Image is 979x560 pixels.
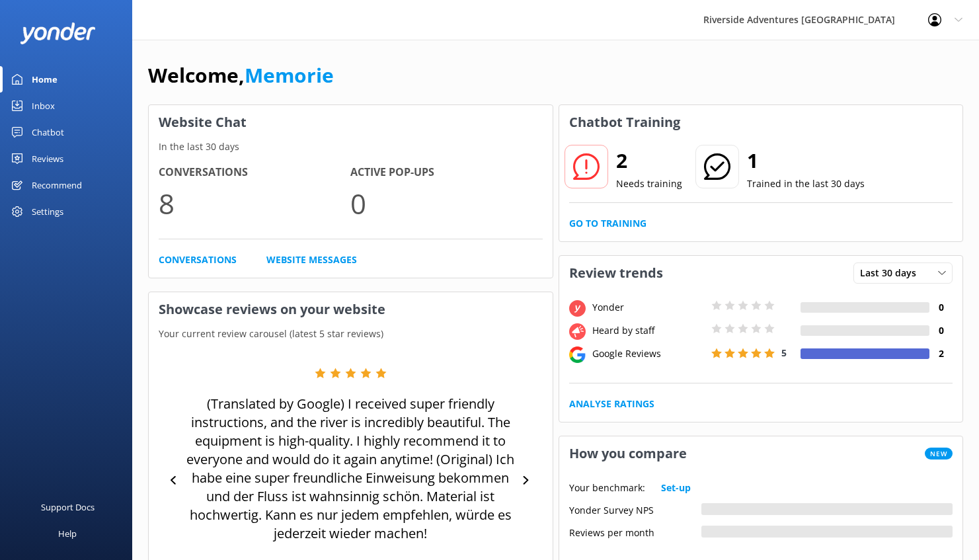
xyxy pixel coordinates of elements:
div: Home [32,66,58,93]
h2: 1 [747,145,865,177]
img: yonder-white-logo.png [20,22,96,44]
h2: 2 [616,145,682,177]
a: Website Messages [266,253,357,267]
h4: 2 [929,346,953,361]
a: Conversations [159,253,237,267]
h3: How you compare [559,436,697,471]
p: Your benchmark: [569,481,645,495]
div: Inbox [32,93,55,119]
a: Go to Training [569,216,646,231]
h4: Conversations [159,164,350,181]
a: Analyse Ratings [569,397,654,411]
div: Help [58,520,77,547]
div: Chatbot [32,119,64,145]
p: 8 [159,181,350,225]
p: (Translated by Google) I received super friendly instructions, and the river is incredibly beauti... [184,395,516,543]
div: Heard by staff [589,323,708,338]
a: Set-up [661,481,691,495]
h4: 0 [929,323,953,338]
span: New [925,448,953,460]
h4: 0 [929,300,953,315]
p: Trained in the last 30 days [747,177,865,191]
div: Yonder [589,300,708,315]
h3: Review trends [559,256,673,290]
div: Settings [32,198,63,225]
h3: Showcase reviews on your website [149,292,553,327]
div: Recommend [32,172,82,198]
a: Memorie [245,61,334,89]
p: 0 [350,181,542,225]
p: Needs training [616,177,682,191]
p: In the last 30 days [149,140,553,154]
div: Google Reviews [589,346,708,361]
div: Reviews [32,145,63,172]
span: Last 30 days [860,266,924,280]
span: 5 [781,346,787,359]
div: Support Docs [41,494,95,520]
h3: Website Chat [149,105,553,140]
div: Reviews per month [569,526,701,538]
p: Your current review carousel (latest 5 star reviews) [149,327,553,341]
h4: Active Pop-ups [350,164,542,181]
h3: Chatbot Training [559,105,690,140]
div: Yonder Survey NPS [569,503,701,515]
h1: Welcome, [148,60,334,91]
